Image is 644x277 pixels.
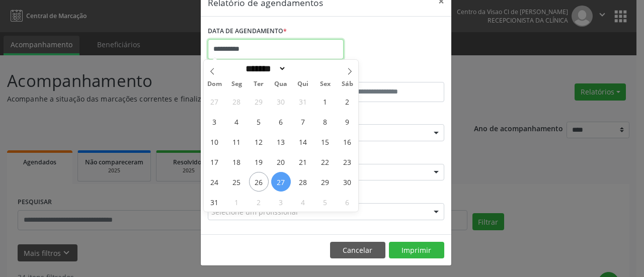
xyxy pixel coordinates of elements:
[227,91,247,111] span: Julho 28, 2025
[227,112,247,131] span: Agosto 4, 2025
[338,91,357,111] span: Agosto 2, 2025
[286,63,319,74] input: Year
[293,152,313,171] span: Agosto 21, 2025
[338,192,357,212] span: Setembro 6, 2025
[227,132,247,151] span: Agosto 11, 2025
[314,81,336,87] span: Sex
[338,112,357,131] span: Agosto 9, 2025
[249,112,269,131] span: Agosto 5, 2025
[208,24,287,39] label: DATA DE AGENDAMENTO
[271,192,291,212] span: Setembro 3, 2025
[293,172,313,192] span: Agosto 28, 2025
[315,132,335,151] span: Agosto 15, 2025
[205,112,224,131] span: Agosto 3, 2025
[227,192,247,212] span: Setembro 1, 2025
[243,63,287,74] select: Month
[271,152,291,171] span: Agosto 20, 2025
[315,192,335,212] span: Setembro 5, 2025
[315,152,335,171] span: Agosto 22, 2025
[249,192,269,212] span: Setembro 2, 2025
[271,112,291,131] span: Agosto 6, 2025
[249,132,269,151] span: Agosto 12, 2025
[271,132,291,151] span: Agosto 13, 2025
[270,81,292,87] span: Qua
[204,81,226,87] span: Dom
[330,242,385,259] button: Cancelar
[205,192,224,212] span: Agosto 31, 2025
[249,172,269,192] span: Agosto 26, 2025
[315,172,335,192] span: Agosto 29, 2025
[248,81,270,87] span: Ter
[329,66,444,82] label: ATÉ
[205,132,224,151] span: Agosto 10, 2025
[271,172,291,192] span: Agosto 27, 2025
[205,152,224,171] span: Agosto 17, 2025
[292,81,314,87] span: Qui
[389,242,444,259] button: Imprimir
[293,132,313,151] span: Agosto 14, 2025
[227,152,247,171] span: Agosto 18, 2025
[249,152,269,171] span: Agosto 19, 2025
[227,172,247,192] span: Agosto 25, 2025
[338,132,357,151] span: Agosto 16, 2025
[225,81,248,87] span: Seg
[293,91,313,111] span: Julho 31, 2025
[249,91,269,111] span: Julho 29, 2025
[338,152,357,171] span: Agosto 23, 2025
[336,81,358,87] span: Sáb
[315,91,335,111] span: Agosto 1, 2025
[293,112,313,131] span: Agosto 7, 2025
[338,172,357,192] span: Agosto 30, 2025
[205,172,224,192] span: Agosto 24, 2025
[211,207,298,217] span: Selecione um profissional
[205,91,224,111] span: Julho 27, 2025
[293,192,313,212] span: Setembro 4, 2025
[271,91,291,111] span: Julho 30, 2025
[315,112,335,131] span: Agosto 8, 2025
